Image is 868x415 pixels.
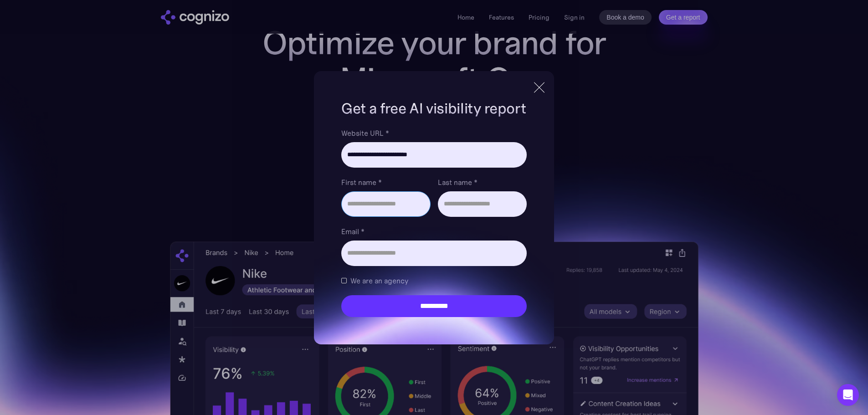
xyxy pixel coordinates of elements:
[341,226,526,237] label: Email *
[438,177,527,188] label: Last name *
[341,128,526,317] form: Brand Report Form
[341,177,430,188] label: First name *
[341,128,526,138] label: Website URL *
[837,384,859,406] div: Open Intercom Messenger
[341,98,526,118] h1: Get a free AI visibility report
[350,275,408,286] span: We are an agency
